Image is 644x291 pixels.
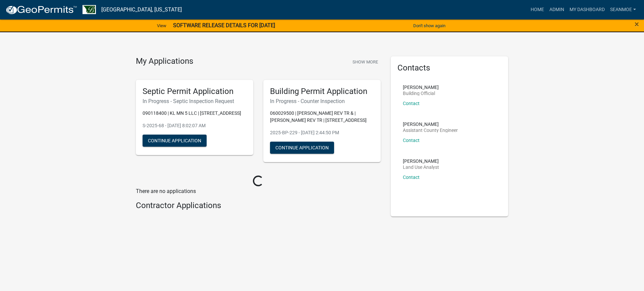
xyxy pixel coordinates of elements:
h5: Building Permit Application [270,87,374,96]
p: Land Use Analyst [403,165,439,169]
p: [PERSON_NAME] [403,85,439,90]
a: Contact [403,175,420,180]
p: Building Official [403,91,439,96]
h4: My Applications [136,56,193,66]
a: Contact [403,101,420,106]
button: Show More [350,56,381,67]
h5: Septic Permit Application [143,87,247,96]
a: Admin [547,3,567,16]
button: Continue Application [143,135,207,147]
h4: Contractor Applications [136,201,381,210]
button: Don't show again [411,20,448,31]
h5: Contacts [397,63,501,73]
a: SeanMoe [607,3,639,16]
p: 090118400 | KL MN 5 LLC | [STREET_ADDRESS] [143,110,247,117]
h6: In Progress - Septic Inspection Request [143,98,247,104]
h6: In Progress - Counter Inspection [270,98,374,104]
a: Home [528,3,547,16]
strong: SOFTWARE RELEASE DETAILS FOR [DATE] [173,22,275,29]
img: Benton County, Minnesota [83,5,96,14]
p: 2025-BP-229 - [DATE] 2:44:50 PM [270,129,374,136]
p: [PERSON_NAME] [403,159,439,163]
a: [GEOGRAPHIC_DATA], [US_STATE] [101,4,182,15]
wm-workflow-list-section: Contractor Applications [136,201,381,213]
a: Contact [403,138,420,143]
p: 060029500 | [PERSON_NAME] REV TR & | [PERSON_NAME] REV TR | [STREET_ADDRESS] [270,110,374,124]
a: View [154,20,169,31]
p: Assistant County Engineer [403,128,458,133]
a: My Dashboard [567,3,607,16]
p: [PERSON_NAME] [403,122,458,127]
p: S-2025-68 - [DATE] 8:02:07 AM [143,122,247,129]
p: There are no applications [136,187,381,195]
span: × [635,19,639,29]
button: Close [635,20,639,28]
button: Continue Application [270,142,334,154]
